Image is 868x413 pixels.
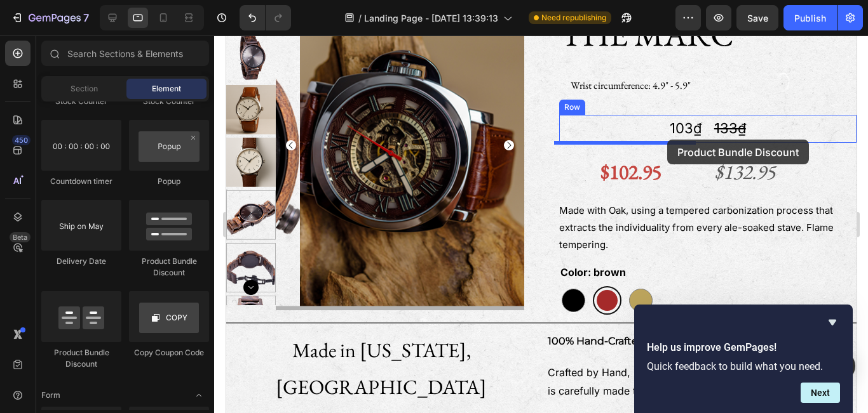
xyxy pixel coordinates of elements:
h2: Help us improve GemPages! [647,340,840,355]
p: 7 [83,10,89,25]
div: Stock Counter [129,96,209,107]
div: Undo/Redo [240,5,291,30]
span: Form [41,390,60,401]
div: Help us improve GemPages! [647,315,840,403]
div: 450 [12,135,31,145]
div: Product Bundle Discount [41,347,121,370]
span: Section [71,83,98,95]
div: Beta [10,232,31,242]
span: Element [152,83,181,95]
button: Save [736,5,778,30]
span: Need republishing [541,12,606,23]
button: 7 [5,5,95,30]
span: Toggle open [189,385,209,405]
div: Delivery Date [41,256,121,267]
button: Next question [801,383,840,403]
span: Save [747,13,768,23]
button: Hide survey [825,315,840,330]
span: Landing Page - [DATE] 13:39:13 [364,11,498,25]
button: Publish [783,5,837,30]
div: Copy Coupon Code [129,347,209,358]
div: Stock Counter [41,96,121,107]
input: Search Sections & Elements [41,41,209,66]
div: Product Bundle Discount [129,256,209,279]
iframe: Design area [226,36,857,413]
div: Countdown timer [41,176,121,187]
p: Quick feedback to build what you need. [647,360,840,372]
div: Publish [794,11,826,25]
div: Popup [129,176,209,187]
span: / [358,11,362,25]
